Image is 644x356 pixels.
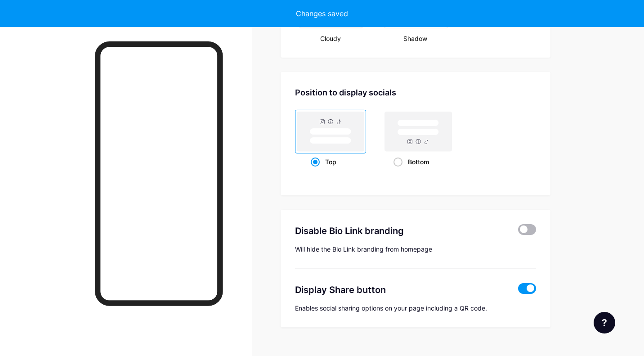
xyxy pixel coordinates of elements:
[295,86,536,99] div: Position to display socials
[296,8,348,19] div: Changes saved
[295,283,505,297] div: Display Share button
[295,224,505,238] div: Disable Bio Link branding
[295,245,536,254] div: Will hide the Bio Link branding from homepage
[380,34,451,43] div: Shadow
[311,153,351,170] div: Top
[295,34,366,43] div: Cloudy
[394,153,443,170] div: Bottom
[295,304,536,313] div: Enables social sharing options on your page including a QR code.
